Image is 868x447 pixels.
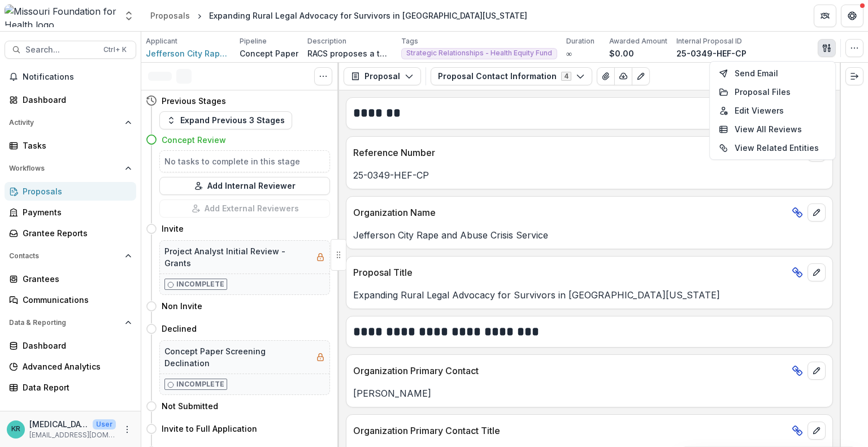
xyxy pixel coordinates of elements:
[162,323,197,335] h4: Declined
[353,228,826,242] p: Jefferson City Rape and Abuse Crisis Service
[307,47,392,59] p: RACS proposes a two-year expansion through the MFH Health Equity Fund to strengthen rural system ...
[5,336,136,355] a: Dashboard
[314,67,332,85] button: Toggle View Cancelled Tasks
[23,94,127,106] div: Dashboard
[23,361,127,372] div: Advanced Analytics
[353,387,826,400] p: [PERSON_NAME]
[353,266,787,279] p: Proposal Title
[5,314,136,332] button: Open Data & Reporting
[101,44,129,56] div: Ctrl + K
[431,67,592,85] button: Proposal Contact Information4
[23,140,127,151] div: Tasks
[5,357,136,376] a: Advanced Analytics
[5,270,136,288] a: Grantees
[146,47,231,59] a: Jefferson City Rape and Abuse Crisis Service
[808,422,826,440] button: edit
[25,45,97,55] span: Search...
[9,252,120,260] span: Contacts
[9,319,120,327] span: Data & Reporting
[632,67,650,85] button: Edit as form
[566,36,594,46] p: Duration
[23,227,127,239] div: Grantee Reports
[353,424,787,437] p: Organization Primary Contact Title
[240,36,267,46] p: Pipeline
[176,279,224,289] p: Incomplete
[162,400,218,412] h4: Not Submitted
[162,134,226,146] h4: Concept Review
[5,41,136,59] button: Search...
[609,36,667,46] p: Awarded Amount
[5,290,136,309] a: Communications
[5,5,116,27] img: Missouri Foundation for Health logo
[841,5,863,27] button: Get Help
[164,345,311,369] h5: Concept Paper Screening Declination
[814,5,836,27] button: Partners
[597,67,615,85] button: View Attached Files
[353,288,826,302] p: Expanding Rural Legal Advocacy for Survivors in [GEOGRAPHIC_DATA][US_STATE]
[5,378,136,397] a: Data Report
[353,364,787,377] p: Organization Primary Contact
[23,206,127,218] div: Payments
[162,423,257,435] h4: Invite to Full Application
[162,223,184,235] h4: Invite
[146,7,532,24] nav: breadcrumb
[164,245,311,269] h5: Project Analyst Initial Review - Grants
[159,199,330,218] button: Add External Reviewers
[845,67,863,85] button: Expand right
[344,67,421,85] button: Proposal
[120,423,134,436] button: More
[353,146,787,159] p: Reference Number
[93,419,116,429] p: User
[5,68,136,86] button: Notifications
[29,430,116,440] p: [EMAIL_ADDRESS][DOMAIN_NAME]
[5,203,136,222] a: Payments
[23,72,132,82] span: Notifications
[209,10,527,21] div: Expanding Rural Legal Advocacy for Survivors in [GEOGRAPHIC_DATA][US_STATE]
[676,47,747,59] p: 25-0349-HEF-CP
[5,159,136,177] button: Open Workflows
[23,381,127,393] div: Data Report
[808,362,826,380] button: edit
[353,168,826,182] p: 25-0349-HEF-CP
[146,36,177,46] p: Applicant
[9,164,120,172] span: Workflows
[23,273,127,285] div: Grantees
[5,224,136,242] a: Grantee Reports
[159,177,330,195] button: Add Internal Reviewer
[146,7,194,24] a: Proposals
[5,136,136,155] a: Tasks
[176,379,224,389] p: Incomplete
[29,418,88,430] p: [MEDICAL_DATA][PERSON_NAME]
[164,155,325,167] h5: No tasks to complete in this stage
[5,247,136,265] button: Open Contacts
[808,263,826,281] button: edit
[23,294,127,306] div: Communications
[406,49,552,57] span: Strategic Relationships - Health Equity Fund
[353,206,787,219] p: Organization Name
[23,185,127,197] div: Proposals
[676,36,742,46] p: Internal Proposal ID
[121,5,137,27] button: Open entity switcher
[566,47,572,59] p: ∞
[5,90,136,109] a: Dashboard
[609,47,634,59] p: $0.00
[9,119,120,127] span: Activity
[401,36,418,46] p: Tags
[162,95,226,107] h4: Previous Stages
[23,340,127,351] div: Dashboard
[808,203,826,222] button: edit
[240,47,298,59] p: Concept Paper
[5,182,136,201] a: Proposals
[159,111,292,129] button: Expand Previous 3 Stages
[150,10,190,21] div: Proposals
[5,114,136,132] button: Open Activity
[162,300,202,312] h4: Non Invite
[307,36,346,46] p: Description
[11,426,20,433] div: Kyra Robinson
